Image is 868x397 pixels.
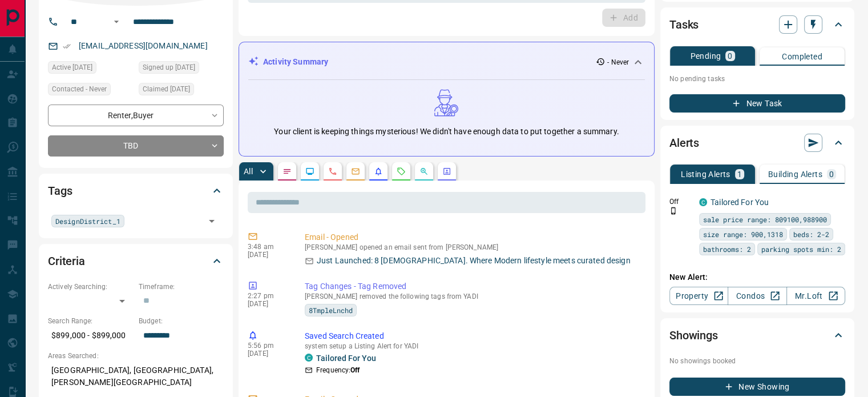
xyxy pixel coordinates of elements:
[309,304,353,316] span: 8TmpleLnchd
[669,197,692,207] p: Off
[110,15,123,29] button: Open
[52,62,92,73] span: Active [DATE]
[305,167,314,176] svg: Lead Browsing Activity
[263,56,328,68] p: Activity Summary
[248,350,288,358] p: [DATE]
[316,365,360,375] p: Frequency:
[316,354,376,363] a: Tailored For You
[305,330,641,342] p: Saved Search Created
[728,52,732,60] p: 0
[829,170,834,178] p: 0
[248,342,288,350] p: 5:56 pm
[442,167,451,176] svg: Agent Actions
[793,228,829,240] span: beds: 2-2
[728,287,786,305] a: Condos
[737,170,742,178] p: 1
[328,167,337,176] svg: Calls
[63,42,71,50] svg: Email Verified
[48,282,133,292] p: Actively Searching:
[669,94,845,113] button: New Task
[139,83,224,99] div: Mon Feb 11 2019
[761,243,841,255] span: parking spots min: 2
[350,366,360,374] strong: Off
[703,214,827,225] span: sale price range: 809100,988900
[139,61,224,77] div: Mon Feb 11 2019
[55,215,120,227] span: DesignDistrict_1
[48,177,224,204] div: Tags
[703,243,751,255] span: bathrooms: 2
[244,167,253,175] p: All
[782,53,822,61] p: Completed
[305,231,641,243] p: Email - Opened
[703,228,783,240] span: size range: 900,1318
[305,292,641,300] p: [PERSON_NAME] removed the following tags from YADI
[699,198,707,206] div: condos.ca
[305,354,313,362] div: condos.ca
[248,51,645,73] div: Activity Summary- Never
[48,252,85,270] h2: Criteria
[681,170,730,178] p: Listing Alerts
[710,198,769,207] a: Tailored For You
[419,167,429,176] svg: Opportunities
[669,70,845,87] p: No pending tasks
[48,326,133,345] p: $899,000 - $899,000
[669,356,845,366] p: No showings booked
[317,255,631,267] p: Just Launched: 8 [DEMOGRAPHIC_DATA]. Where Modern lifestyle meets curated design
[143,83,190,95] span: Claimed [DATE]
[282,167,292,176] svg: Notes
[274,126,619,138] p: Your client is keeping things mysterious! We didn't have enough data to put together a summary.
[669,271,845,283] p: New Alert:
[669,326,718,344] h2: Showings
[669,134,699,152] h2: Alerts
[248,292,288,300] p: 2:27 pm
[351,167,360,176] svg: Emails
[139,316,224,326] p: Budget:
[607,57,629,67] p: - Never
[690,52,721,60] p: Pending
[305,243,641,251] p: [PERSON_NAME] opened an email sent from [PERSON_NAME]
[248,243,288,251] p: 3:48 am
[48,135,224,157] div: TBD
[669,378,845,396] button: New Showing
[305,280,641,292] p: Tag Changes - Tag Removed
[786,287,845,305] a: Mr.Loft
[669,322,845,349] div: Showings
[48,61,133,77] div: Sat Mar 19 2022
[79,41,208,50] a: [EMAIL_ADDRESS][DOMAIN_NAME]
[305,342,641,350] p: system setup a Listing Alert for YADI
[204,213,220,229] button: Open
[669,207,677,215] svg: Push Notification Only
[48,105,224,126] div: Renter , Buyer
[248,300,288,308] p: [DATE]
[48,247,224,275] div: Criteria
[48,182,72,200] h2: Tags
[52,83,107,95] span: Contacted - Never
[669,287,728,305] a: Property
[248,251,288,259] p: [DATE]
[397,167,406,176] svg: Requests
[669,11,845,38] div: Tasks
[48,361,224,392] p: [GEOGRAPHIC_DATA], [GEOGRAPHIC_DATA], [PERSON_NAME][GEOGRAPHIC_DATA]
[374,167,383,176] svg: Listing Alerts
[669,15,699,34] h2: Tasks
[48,351,224,361] p: Areas Searched:
[768,170,822,178] p: Building Alerts
[48,316,133,326] p: Search Range:
[139,282,224,292] p: Timeframe:
[143,62,195,73] span: Signed up [DATE]
[669,129,845,157] div: Alerts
